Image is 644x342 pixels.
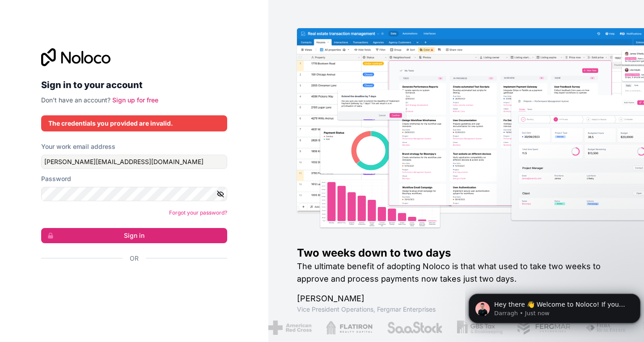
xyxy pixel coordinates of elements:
h1: Two weeks down to two days [297,246,615,260]
a: Forgot your password? [169,209,227,216]
h1: Vice President Operations , Fergmar Enterprises [297,305,615,314]
div: The credentials you provided are invalid. [48,119,220,128]
iframe: Sign in with Google Button [37,273,225,292]
input: Email address [41,155,227,169]
span: Don't have an account? [41,96,110,104]
img: /assets/flatiron-C8eUkumj.png [325,321,371,335]
label: Your work email address [41,142,115,151]
img: /assets/saastock-C6Zbiodz.png [386,321,442,335]
span: Or [130,254,139,263]
input: Password [41,187,227,201]
h1: [PERSON_NAME] [297,292,615,305]
button: Sign in [41,228,227,243]
img: /assets/gbstax-C-GtDUiK.png [456,321,501,335]
label: Password [41,174,71,183]
h2: Sign in to your account [41,77,227,93]
h2: The ultimate benefit of adopting Noloco is that what used to take two weeks to approve and proces... [297,260,615,285]
a: Sign up for free [112,96,158,104]
iframe: Intercom notifications message [465,275,644,338]
img: /assets/american-red-cross-BAupjrZR.png [267,321,310,335]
